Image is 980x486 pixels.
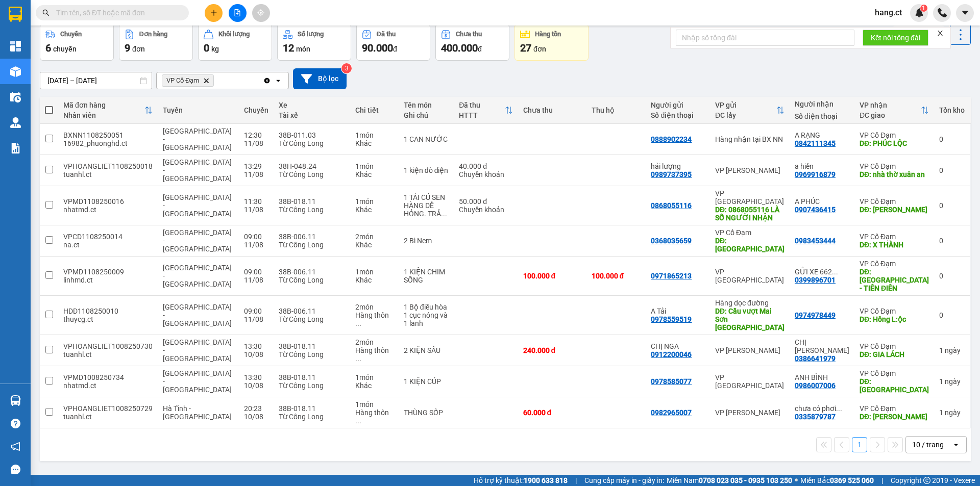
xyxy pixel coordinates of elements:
div: Hàng dọc đường [715,299,785,307]
div: Tài xế [279,111,345,119]
div: Chuyển khoản [459,170,512,178]
span: [GEOGRAPHIC_DATA] - [GEOGRAPHIC_DATA] [163,264,232,288]
img: solution-icon [10,143,21,154]
div: Mã đơn hàng [63,101,144,109]
div: tuanhl.ct [63,350,153,359]
div: 0842111345 [795,139,836,147]
button: 1 [852,437,867,452]
div: 40.000 đ [459,162,512,170]
img: phone-icon [938,8,947,17]
div: Hàng thông thường [355,311,394,327]
div: Từ Công Long [279,241,345,249]
span: [GEOGRAPHIC_DATA] - [GEOGRAPHIC_DATA] [163,228,232,253]
div: 38B-006.11 [279,307,345,315]
div: 20:23 [244,404,268,413]
div: a hiền [795,162,849,170]
div: Hàng thông thường [355,408,394,425]
div: DĐ: X THÀNH [860,241,929,249]
div: 1 KIỆN CHIM SỐNG [404,268,449,284]
div: 0 [939,272,965,280]
sup: 1 [920,5,927,12]
div: Chuyến [60,31,82,38]
div: 2 món [355,233,394,241]
div: na.ct [63,241,153,249]
div: 0978559519 [651,315,692,323]
div: VP Cổ Đạm [860,369,929,377]
div: Khác [355,241,394,249]
div: 1 món [355,197,394,206]
span: [GEOGRAPHIC_DATA] - [GEOGRAPHIC_DATA] [163,303,232,327]
div: 0 [939,237,965,245]
div: 0983453444 [795,237,836,245]
span: [GEOGRAPHIC_DATA] - [GEOGRAPHIC_DATA] [163,369,232,394]
button: Chuyến6chuyến [40,24,114,61]
svg: Clear all [263,76,271,85]
span: [GEOGRAPHIC_DATA] - [GEOGRAPHIC_DATA] [163,127,232,151]
span: close [937,30,944,37]
span: ⚪️ [795,478,798,482]
span: ... [832,268,838,276]
img: dashboard-icon [10,41,21,52]
div: 38B-018.11 [279,373,345,381]
div: VP [PERSON_NAME] [715,346,785,354]
div: 0 [939,166,965,174]
span: đơn [533,45,546,53]
button: Hàng tồn27đơn [514,24,589,61]
div: Số lượng [298,31,324,38]
span: 27 [520,42,531,54]
img: warehouse-icon [10,66,21,77]
div: Khối lượng [218,31,250,38]
div: 1 món [355,162,394,170]
div: 10/08 [244,381,268,390]
div: 0969916879 [795,170,836,178]
div: DĐ: 0868055116 LÀ SỐ NGƯỜI NHẬN [715,206,785,222]
div: 09:00 [244,233,268,241]
div: VP Cổ Đạm [860,404,929,413]
span: 400.000 [441,42,478,54]
th: Toggle SortBy [58,97,158,124]
div: tuanhl.ct [63,170,153,178]
div: Hàng thông thường [355,346,394,363]
span: Hà Tĩnh - [GEOGRAPHIC_DATA] [163,404,232,421]
div: DĐ: GIA LÁCH [860,350,929,359]
span: ngày [945,377,961,386]
div: 1 KIỆN CÚP [404,377,449,386]
div: 09:00 [244,307,268,315]
span: search [42,9,50,16]
div: Tuyến [163,106,234,114]
span: Cung cấp máy in - giấy in: [584,475,664,486]
span: file-add [234,9,241,16]
span: VP Cổ Đạm [166,76,199,85]
div: 50.000 đ [459,197,512,206]
span: 1 [922,5,925,12]
span: aim [257,9,264,16]
span: 9 [125,42,130,54]
div: VP [GEOGRAPHIC_DATA] [715,373,785,390]
input: Nhập số tổng đài [676,30,854,46]
div: 0335879787 [795,413,836,421]
div: chưa có phơi x811 n10/8 về [795,404,849,413]
div: Từ Công Long [279,315,345,323]
div: Từ Công Long [279,276,345,284]
input: Select a date range. [40,72,152,89]
div: VP [GEOGRAPHIC_DATA] [715,268,785,284]
div: Từ Công Long [279,413,345,421]
div: Khác [355,170,394,178]
div: BXNN1108250051 [63,131,153,139]
div: Ghi chú [404,111,449,119]
div: 09:00 [244,268,268,276]
span: notification [11,442,20,451]
div: 100.000 đ [523,272,581,280]
img: warehouse-icon [10,92,21,103]
div: 0 [939,201,965,210]
div: VP Cổ Đạm [860,197,929,206]
div: 1 món [355,131,394,139]
svg: open [952,441,960,449]
div: Nhân viên [63,111,144,119]
span: 6 [45,42,51,54]
div: Từ Công Long [279,139,345,147]
span: ... [441,210,447,218]
div: CHỊ HUYỀN [795,338,849,354]
div: Số điện thoại [651,111,704,119]
div: Đã thu [459,101,504,109]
